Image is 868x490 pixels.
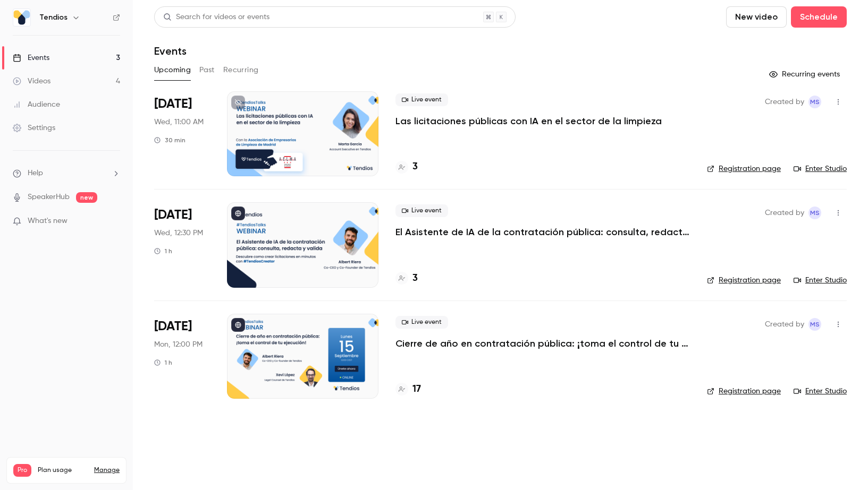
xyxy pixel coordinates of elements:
a: SpeakerHub [28,192,70,203]
span: Plan usage [38,466,88,475]
button: Past [199,62,215,79]
h6: Tendios [39,12,68,23]
button: Schedule [791,6,847,28]
div: 1 h [154,358,172,367]
span: [DATE] [154,96,192,113]
span: Mon, 12:00 PM [154,339,203,350]
a: Enter Studio [794,386,847,397]
span: MS [810,96,820,108]
li: help-dropdown-opener [13,168,120,179]
h4: 3 [412,160,418,174]
a: Enter Studio [794,275,847,286]
span: Created by [765,207,804,219]
a: Registration page [707,164,781,174]
div: 1 h [154,247,172,255]
button: New video [726,6,787,28]
span: MS [810,207,820,219]
div: Videos [13,76,50,87]
div: Events [13,53,49,63]
span: What's new [28,216,68,227]
span: Maria Serra [808,96,821,108]
a: Enter Studio [794,164,847,174]
span: Help [28,168,43,179]
span: Wed, 11:00 AM [154,117,204,127]
span: Wed, 12:30 PM [154,228,203,238]
div: Sep 10 Wed, 11:00 AM (Europe/Madrid) [154,91,210,176]
h4: 3 [412,271,418,286]
span: Live event [395,93,448,106]
button: Upcoming [154,62,191,79]
a: El Asistente de IA de la contratación pública: consulta, redacta y valida. [395,226,690,238]
a: Cierre de año en contratación pública: ¡toma el control de tu ejecución! [395,337,690,350]
div: Settings [13,123,55,133]
a: 3 [395,271,418,286]
div: Search for videos or events [163,12,269,23]
a: Registration page [707,275,781,286]
a: Manage [94,466,120,475]
h4: 17 [412,382,421,397]
span: Pro [13,464,31,477]
span: Live event [395,316,448,329]
h1: Events [154,45,187,57]
span: new [76,192,97,203]
div: Sep 15 Mon, 12:00 PM (Europe/Madrid) [154,314,210,399]
img: Tendios [13,9,30,26]
span: Created by [765,96,804,108]
div: 30 min [154,136,186,144]
div: Sep 10 Wed, 12:30 PM (Europe/Madrid) [154,202,210,287]
span: [DATE] [154,318,192,335]
div: Audience [13,99,60,110]
span: [DATE] [154,207,192,223]
a: Registration page [707,386,781,397]
span: Maria Serra [808,207,821,219]
span: MS [810,318,820,331]
span: Live event [395,204,448,217]
a: 17 [395,382,421,397]
button: Recurring [223,62,259,79]
span: Created by [765,318,804,331]
a: 3 [395,160,418,174]
button: Recurring events [764,66,847,83]
span: Maria Serra [808,318,821,331]
a: Las licitaciones públicas con IA en el sector de la limpieza [395,115,662,127]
